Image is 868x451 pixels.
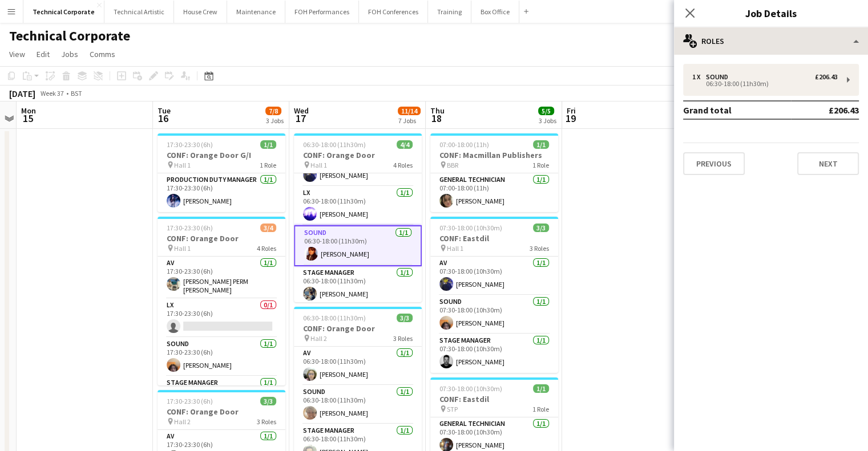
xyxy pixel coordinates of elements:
[430,133,558,212] app-job-card: 07:00-18:00 (11h)1/1CONF: Macmillan Publishers BBR1 RoleGeneral Technician1/107:00-18:00 (11h)[PE...
[158,133,285,212] app-job-card: 17:30-23:30 (6h)1/1CONF: Orange Door G/I Hall 11 RoleProduction Duty Manager1/117:30-23:30 (6h)[P...
[5,47,30,62] a: View
[90,49,115,59] span: Comms
[294,133,422,302] app-job-card: 06:30-18:00 (11h30m)4/4CONF: Orange Door Hall 14 RolesAV1/106:30-18:00 (11h30m)[PERSON_NAME]LX1/1...
[530,244,549,253] span: 3 Roles
[158,217,285,385] app-job-card: 17:30-23:30 (6h)3/4CONF: Orange Door Hall 14 RolesAV1/117:30-23:30 (6h)[PERSON_NAME] PERM [PERSON...
[815,73,838,81] div: £206.43
[430,173,558,212] app-card-role: General Technician1/107:00-18:00 (11h)[PERSON_NAME]
[428,1,471,23] button: Training
[393,334,413,343] span: 3 Roles
[430,105,445,116] span: Thu
[285,1,359,23] button: FOH Performances
[683,101,791,119] td: Grand total
[533,224,549,232] span: 3/3
[260,140,276,149] span: 1/1
[674,6,868,21] h3: Job Details
[303,140,366,149] span: 06:30-18:00 (11h30m)
[294,150,422,160] h3: CONF: Orange Door
[292,112,309,125] span: 17
[9,49,25,59] span: View
[447,161,458,169] span: BBR
[303,314,366,322] span: 06:30-18:00 (11h30m)
[21,105,36,116] span: Mon
[447,244,463,253] span: Hall 1
[38,89,66,97] span: Week 37
[567,105,576,116] span: Fri
[19,112,36,125] span: 15
[158,257,285,299] app-card-role: AV1/117:30-23:30 (6h)[PERSON_NAME] PERM [PERSON_NAME]
[471,1,519,23] button: Box Office
[447,405,458,413] span: STP
[674,27,868,55] div: Roles
[430,217,558,373] app-job-card: 07:30-18:00 (10h30m)3/3CONF: Eastdil Hall 13 RolesAV1/107:30-18:00 (10h30m)[PERSON_NAME]Sound1/10...
[430,150,558,160] h3: CONF: Macmillan Publishers
[797,152,859,175] button: Next
[158,299,285,338] app-card-role: LX0/117:30-23:30 (6h)
[158,338,285,376] app-card-role: Sound1/117:30-23:30 (6h)[PERSON_NAME]
[260,224,276,232] span: 3/4
[61,49,78,59] span: Jobs
[265,107,281,115] span: 7/8
[56,47,83,62] a: Jobs
[430,257,558,295] app-card-role: AV1/107:30-18:00 (10h30m)[PERSON_NAME]
[430,295,558,334] app-card-role: Sound1/107:30-18:00 (10h30m)[PERSON_NAME]
[174,161,191,169] span: Hall 1
[167,140,213,149] span: 17:30-23:30 (6h)
[257,244,276,253] span: 4 Roles
[174,244,191,253] span: Hall 1
[158,173,285,212] app-card-role: Production Duty Manager1/117:30-23:30 (6h)[PERSON_NAME]
[310,334,327,343] span: Hall 2
[167,397,213,405] span: 17:30-23:30 (6h)
[158,376,285,415] app-card-role: Stage Manager1/1
[294,323,422,334] h3: CONF: Orange Door
[294,105,309,116] span: Wed
[260,161,276,169] span: 1 Role
[156,112,171,125] span: 16
[294,225,422,266] app-card-role: Sound1/106:30-18:00 (11h30m)[PERSON_NAME]
[158,407,285,417] h3: CONF: Orange Door
[439,384,502,393] span: 07:30-18:00 (10h30m)
[706,73,733,81] div: Sound
[23,1,104,23] button: Technical Corporate
[565,112,576,125] span: 19
[439,140,489,149] span: 07:00-18:00 (11h)
[359,1,428,23] button: FOH Conferences
[266,116,284,125] div: 3 Jobs
[174,417,191,426] span: Hall 2
[310,161,327,169] span: Hall 1
[532,405,549,413] span: 1 Role
[257,417,276,426] span: 3 Roles
[9,27,130,44] h1: Technical Corporate
[37,49,50,59] span: Edit
[174,1,227,23] button: House Crew
[9,88,35,99] div: [DATE]
[397,140,413,149] span: 4/4
[398,116,420,125] div: 7 Jobs
[430,394,558,404] h3: CONF: Eastdil
[533,140,549,149] span: 1/1
[398,107,421,115] span: 11/14
[393,161,413,169] span: 4 Roles
[158,150,285,160] h3: CONF: Orange Door G/I
[439,224,502,232] span: 07:30-18:00 (10h30m)
[430,233,558,243] h3: CONF: Eastdil
[294,266,422,305] app-card-role: Stage Manager1/106:30-18:00 (11h30m)[PERSON_NAME]
[85,47,120,62] a: Comms
[294,347,422,385] app-card-role: AV1/106:30-18:00 (11h30m)[PERSON_NAME]
[158,105,171,116] span: Tue
[158,233,285,243] h3: CONF: Orange Door
[294,385,422,424] app-card-role: Sound1/106:30-18:00 (11h30m)[PERSON_NAME]
[397,314,413,322] span: 3/3
[71,89,82,97] div: BST
[692,81,838,87] div: 06:30-18:00 (11h30m)
[532,161,549,169] span: 1 Role
[683,152,745,175] button: Previous
[791,101,859,119] td: £206.43
[692,73,706,81] div: 1 x
[227,1,285,23] button: Maintenance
